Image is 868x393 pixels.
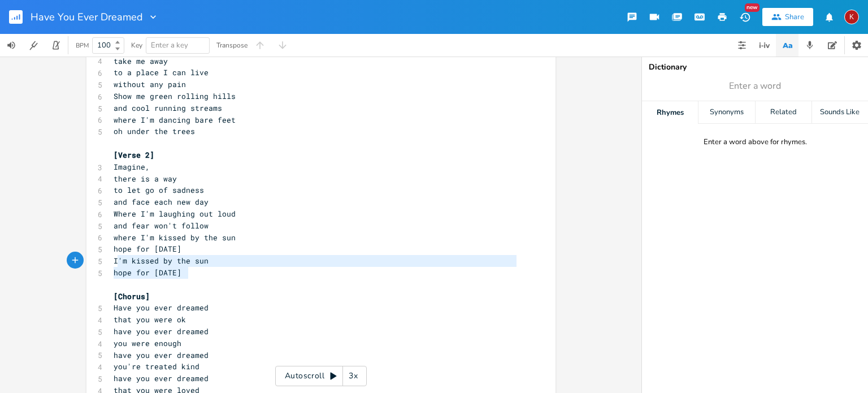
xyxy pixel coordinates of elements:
[216,42,248,49] div: Transpose
[844,4,859,30] button: K
[704,137,807,147] div: Enter a word above for rhymes.
[114,291,150,301] span: [Chorus]
[151,40,188,50] span: Enter a key
[114,162,150,172] span: Imagine,
[785,12,804,22] div: Share
[114,91,236,101] span: Show me green rolling hills
[745,3,759,12] div: New
[114,56,168,66] span: take me away
[114,303,209,313] span: Have you ever dreamed
[729,80,781,93] span: Enter a word
[114,350,209,360] span: have you ever dreamed
[114,115,236,125] span: where I'm dancing bare feet
[114,361,199,372] span: you're treated kind
[642,101,698,124] div: Rhymes
[114,150,154,160] span: [Verse 2]
[756,101,811,124] div: Related
[114,267,181,278] span: hope for [DATE]
[114,197,209,207] span: and face each new day
[844,10,859,24] div: kerynlee24
[114,126,195,136] span: oh under the trees
[114,314,186,325] span: that you were ok
[76,42,89,49] div: BPM
[734,7,756,27] button: New
[114,244,181,254] span: hope for [DATE]
[114,185,204,195] span: to let go of sadness
[812,101,868,124] div: Sounds Like
[114,209,236,219] span: Where I'm laughing out loud
[114,232,236,243] span: where I'm kissed by the sun
[114,221,209,231] span: and fear won't follow
[114,373,209,383] span: have you ever dreamed
[762,8,813,26] button: Share
[275,366,367,386] div: Autoscroll
[114,67,209,77] span: to a place I can live
[343,366,363,386] div: 3x
[698,101,754,124] div: Synonyms
[114,256,209,266] span: I'm kissed by the sun
[114,103,222,113] span: and cool running streams
[114,174,177,184] span: there is a way
[649,63,861,71] div: Dictionary
[114,326,209,336] span: have you ever dreamed
[31,12,143,22] span: Have You Ever Dreamed
[114,79,186,89] span: without any pain
[114,338,181,348] span: you were enough
[131,42,142,49] div: Key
